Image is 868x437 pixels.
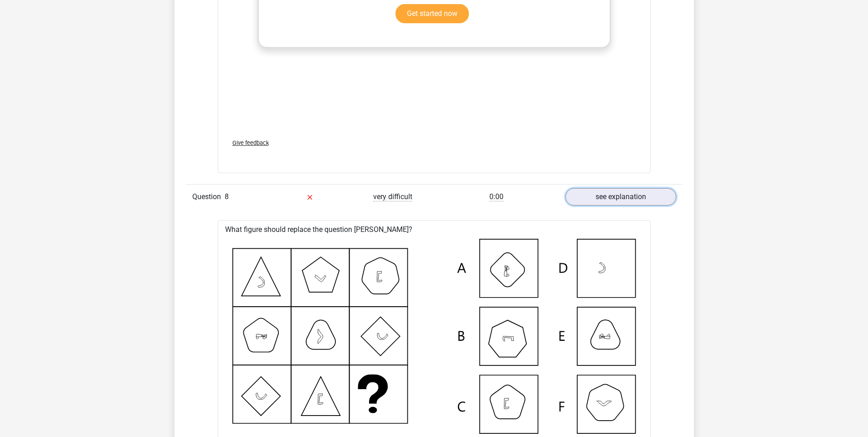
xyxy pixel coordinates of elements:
span: 8 [225,192,229,201]
a: see explanation [565,188,676,206]
span: Give feedback [232,139,269,146]
span: very difficult [373,192,412,201]
a: Get started now [395,4,469,23]
span: 0:00 [489,192,503,201]
span: Question [192,191,225,202]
